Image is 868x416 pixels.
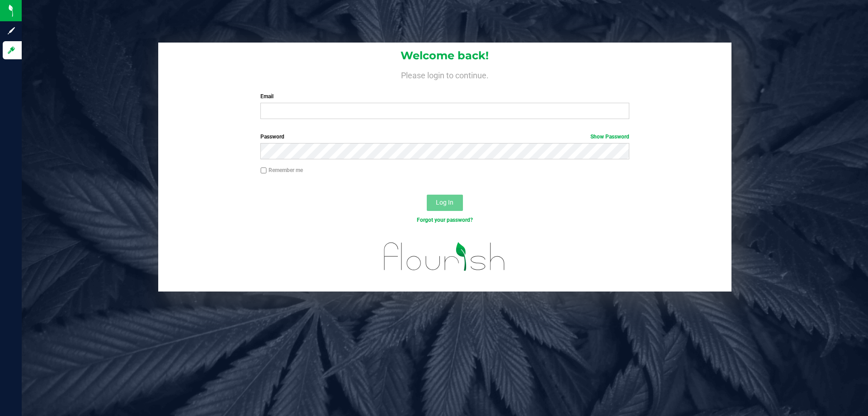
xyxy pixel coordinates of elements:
[260,166,303,174] label: Remember me
[373,234,516,280] img: flourish_logo.svg
[436,199,453,206] span: Log In
[7,26,16,35] inline-svg: Sign up
[260,134,284,140] span: Password
[590,134,629,140] a: Show Password
[158,69,731,80] h4: Please login to continue.
[7,46,16,55] inline-svg: Log in
[260,167,267,174] input: Remember me
[260,92,629,100] label: Email
[417,217,473,223] a: Forgot your password?
[427,195,463,211] button: Log In
[158,50,731,62] h1: Welcome back!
